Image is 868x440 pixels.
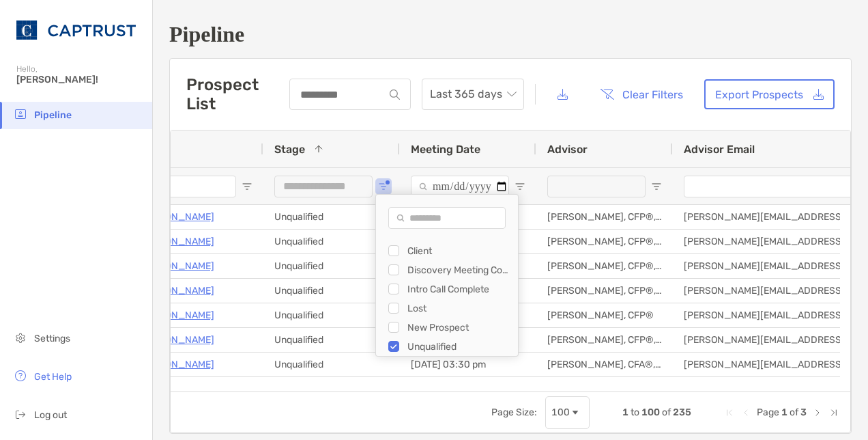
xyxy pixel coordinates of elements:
a: [PERSON_NAME] [138,356,214,373]
div: Filter List [376,203,518,356]
div: [PERSON_NAME], CFP®, CLU® [536,230,673,253]
div: Unqualified [407,341,510,353]
img: get-help icon [12,368,29,384]
div: Discovery Meeting Complete [407,264,510,276]
div: [DATE] 10:00 am [400,377,536,401]
h1: Pipeline [169,22,852,47]
a: [PERSON_NAME] [138,331,214,348]
span: Page [757,407,779,418]
span: 100 [641,407,660,418]
img: settings icon [12,329,29,346]
div: Unqualified [263,353,400,376]
div: First Page [724,407,735,418]
span: Advisor [547,143,588,156]
a: [PERSON_NAME] [138,258,214,275]
a: [PERSON_NAME] [138,208,214,225]
span: of [790,407,798,418]
span: Log out [34,409,67,421]
span: Advisor Email [684,143,755,156]
img: logout icon [12,406,29,422]
div: Unqualified [263,279,400,303]
span: [PERSON_NAME]! [16,74,144,85]
img: CAPTRUST Logo [16,5,136,55]
div: Unqualified [263,254,400,278]
a: [PERSON_NAME] [138,233,214,250]
span: 1 [622,407,628,418]
span: Stage [274,143,305,156]
span: Pipeline [34,109,72,121]
div: Column Filter [375,194,519,357]
span: Get Help [34,371,72,383]
div: [PERSON_NAME], CFP®, ChFC® [536,205,673,229]
img: pipeline icon [12,106,29,122]
div: Page Size: [491,407,537,418]
span: 1 [781,407,787,418]
span: Last 365 days [430,79,516,109]
span: Meeting Date [411,143,480,156]
div: [PERSON_NAME], CFP®, CDFA® [536,254,673,278]
a: FAVOUR [PERSON_NAME] [138,381,252,398]
button: Open Filter Menu [515,181,525,192]
div: [PERSON_NAME], CFP® [536,377,673,401]
span: 235 [673,407,691,418]
img: input icon [390,90,400,100]
div: Page Size [545,396,590,429]
h3: Prospect List [186,75,289,113]
button: Open Filter Menu [378,181,389,192]
a: Export Prospects [704,79,835,109]
button: Open Filter Menu [651,181,662,192]
div: Previous Page [740,407,751,418]
button: Open Filter Menu [242,181,252,192]
div: 100 [551,407,570,418]
div: New Prospect [407,322,510,333]
div: Last Page [828,407,839,418]
span: Settings [34,333,70,344]
div: [PERSON_NAME], CFP®, CDFA® [536,328,673,352]
div: Unqualified [263,303,400,327]
div: [PERSON_NAME], CFA®, CFP® [536,353,673,376]
div: Unqualified [263,230,400,253]
div: [PERSON_NAME], CFP® [536,303,673,327]
span: to [631,407,639,418]
a: [PERSON_NAME] [138,282,214,299]
div: Next Page [812,407,823,418]
div: [PERSON_NAME], CFP®, CeFT® [536,279,673,303]
div: Unqualified [263,377,400,401]
div: Unqualified [263,328,400,352]
input: Name Filter Input [138,176,236,197]
div: Unqualified [263,205,400,229]
div: [DATE] 03:30 pm [400,353,536,376]
input: Meeting Date Filter Input [411,176,509,197]
button: Clear Filters [590,79,693,109]
span: of [662,407,671,418]
div: Lost [407,303,510,314]
div: Client [407,245,510,257]
span: 3 [800,407,807,418]
div: Intro Call Complete [407,284,510,295]
input: Search filter values [388,207,506,229]
a: [PERSON_NAME] [138,307,214,324]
